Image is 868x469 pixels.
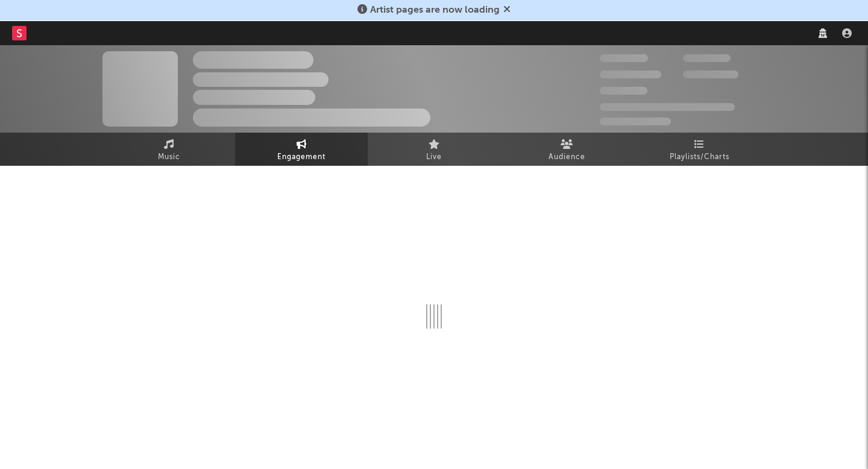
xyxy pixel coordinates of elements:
[426,150,442,165] span: Live
[102,133,235,166] a: Music
[683,54,731,62] span: 100,000
[277,150,325,165] span: Engagement
[670,150,729,165] span: Playlists/Charts
[683,71,738,78] span: 1,000,000
[633,133,766,166] a: Playlists/Charts
[500,133,633,166] a: Audience
[503,5,511,15] span: Dismiss
[600,103,735,111] span: 50,000,000 Monthly Listeners
[600,71,661,78] span: 50,000,000
[600,118,671,125] span: Jump Score: 85.0
[600,87,647,95] span: 100,000
[158,150,180,165] span: Music
[235,133,368,166] a: Engagement
[549,150,585,165] span: Audience
[600,54,648,62] span: 300,000
[370,5,500,15] span: Artist pages are now loading
[368,133,500,166] a: Live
